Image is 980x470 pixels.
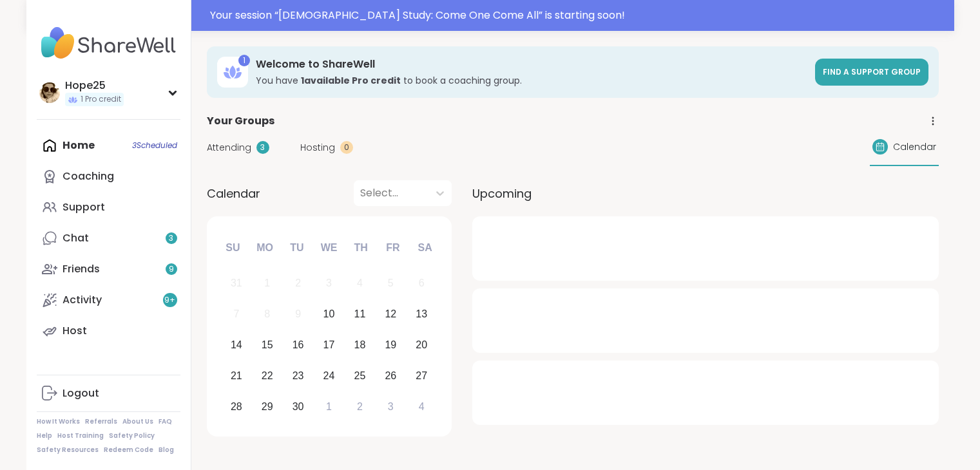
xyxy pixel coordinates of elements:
h3: Welcome to ShareWell [256,57,807,71]
div: 11 [354,305,366,323]
div: Friends [62,262,100,276]
div: Tu [283,234,311,262]
div: Choose Saturday, September 13th, 2025 [408,301,436,328]
span: Calendar [207,185,260,202]
div: 15 [262,336,273,353]
div: 22 [262,367,273,384]
div: 21 [231,367,242,384]
div: Choose Saturday, October 4th, 2025 [408,393,436,420]
div: Choose Friday, September 19th, 2025 [377,332,405,359]
div: Not available Tuesday, September 2nd, 2025 [284,270,312,297]
div: Hope25 [65,79,124,93]
div: Mo [251,234,279,262]
span: Attending [207,141,251,155]
div: We [314,234,343,262]
div: Su [218,234,247,262]
div: Choose Tuesday, September 23rd, 2025 [284,362,312,390]
div: 31 [231,274,242,292]
div: 30 [293,398,304,415]
div: 13 [416,305,427,323]
div: Choose Sunday, September 14th, 2025 [223,332,251,359]
div: Sa [410,234,439,262]
a: Safety Resources [37,446,99,455]
span: Upcoming [472,185,532,202]
div: 3 [388,398,394,415]
div: Not available Monday, September 1st, 2025 [253,270,281,297]
div: Choose Friday, October 3rd, 2025 [377,393,405,420]
a: Help [37,431,52,440]
span: Hosting [300,141,335,155]
a: Logout [37,378,180,409]
div: Choose Thursday, October 2nd, 2025 [346,393,374,420]
div: 14 [231,336,242,353]
img: Hope25 [39,82,60,103]
a: Referrals [85,417,117,426]
div: 4 [419,398,425,415]
div: Not available Sunday, September 7th, 2025 [223,301,251,328]
div: 1 [326,398,332,415]
div: 26 [385,367,396,384]
div: 4 [357,274,363,292]
div: 9 [295,305,301,323]
div: Choose Tuesday, September 16th, 2025 [284,332,312,359]
div: Choose Monday, September 22nd, 2025 [253,362,281,390]
div: Choose Friday, September 12th, 2025 [377,301,405,328]
div: Your session “ [DEMOGRAPHIC_DATA] Study: Come One Come All ” is starting soon! [210,8,946,23]
div: 29 [262,398,273,415]
div: 1 [264,274,270,292]
div: 2 [295,274,301,292]
div: Choose Thursday, September 18th, 2025 [346,332,374,359]
div: Choose Monday, September 15th, 2025 [253,332,281,359]
div: 16 [293,336,304,353]
span: Calendar [893,140,936,154]
div: 28 [231,398,242,415]
div: 19 [385,336,396,353]
span: 1 Pro credit [81,94,121,105]
a: Blog [159,446,174,455]
div: Activity [62,293,102,307]
a: FAQ [159,417,172,426]
div: Choose Friday, September 26th, 2025 [377,362,405,390]
div: 0 [340,141,353,154]
div: Th [347,234,375,262]
div: Not available Wednesday, September 3rd, 2025 [315,270,343,297]
div: Not available Monday, September 8th, 2025 [253,301,281,328]
a: Activity9+ [37,285,180,315]
div: Choose Saturday, September 27th, 2025 [408,362,436,390]
div: Choose Wednesday, September 17th, 2025 [315,332,343,359]
div: Choose Wednesday, September 24th, 2025 [315,362,343,390]
span: 9 [169,264,174,275]
div: Support [62,200,105,214]
b: 1 available Pro credit [301,74,401,87]
div: Logout [62,386,99,400]
div: 5 [388,274,394,292]
a: How It Works [37,417,80,426]
a: Coaching [37,161,180,192]
div: Choose Thursday, September 11th, 2025 [346,301,374,328]
img: ShareWell Nav Logo [37,21,180,66]
div: 10 [323,305,335,323]
div: Choose Sunday, September 21st, 2025 [223,362,251,390]
div: Choose Monday, September 29th, 2025 [253,393,281,420]
div: 27 [416,367,427,384]
a: About Us [122,417,153,426]
a: Support [37,192,180,223]
div: 25 [354,367,366,384]
div: Fr [379,234,407,262]
span: 9 + [164,295,175,306]
div: 3 [326,274,332,292]
div: 1 [238,55,250,66]
div: 24 [323,367,335,384]
div: 2 [357,398,363,415]
div: 18 [354,336,366,353]
div: Not available Friday, September 5th, 2025 [377,270,405,297]
div: Not available Sunday, August 31st, 2025 [223,270,251,297]
div: 20 [416,336,427,353]
div: 23 [293,367,304,384]
div: Coaching [62,169,114,183]
div: 8 [264,305,270,323]
a: Safety Policy [109,431,155,440]
a: Host Training [57,431,104,440]
div: Host [62,324,87,338]
a: Chat3 [37,223,180,254]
